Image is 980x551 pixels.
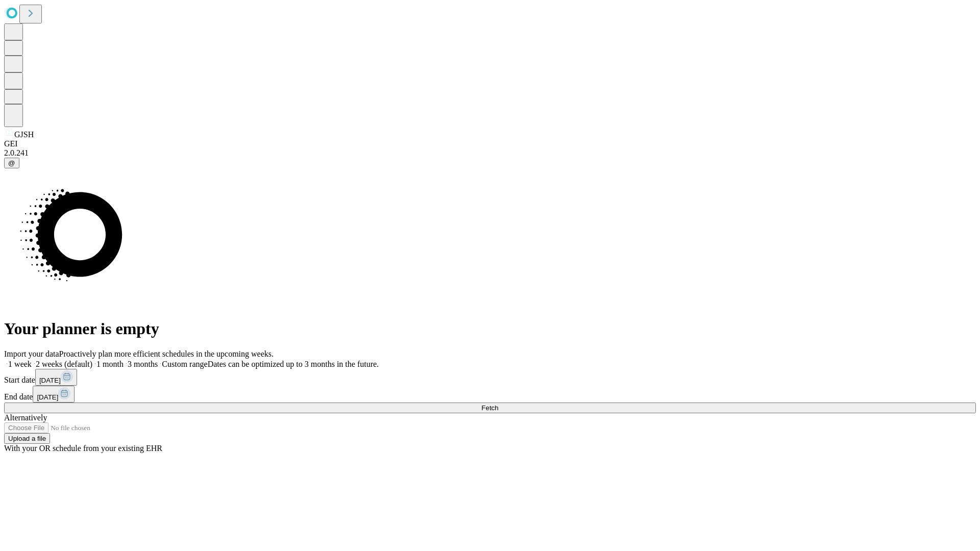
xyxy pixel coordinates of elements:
h1: Your planner is empty [4,319,976,338]
div: 2.0.241 [4,148,976,158]
span: 1 month [96,360,124,368]
span: @ [8,159,15,167]
span: 2 weeks (default) [36,360,92,368]
div: Start date [4,369,976,386]
button: [DATE] [35,369,77,386]
span: 1 week [8,360,32,368]
div: GEI [4,139,976,148]
span: [DATE] [37,393,58,401]
span: Import your data [4,349,59,358]
button: Fetch [4,403,976,413]
button: Upload a file [4,433,50,444]
span: [DATE] [39,377,61,384]
button: [DATE] [33,386,75,403]
div: End date [4,386,976,403]
span: 3 months [128,360,158,368]
span: With your OR schedule from your existing EHR [4,444,162,453]
span: Dates can be optimized up to 3 months in the future. [208,360,379,368]
span: Alternatively [4,413,47,422]
span: Proactively plan more efficient schedules in the upcoming weeks. [59,349,274,358]
span: Custom range [162,360,207,368]
span: GJSH [14,130,34,139]
button: @ [4,158,19,168]
span: Fetch [481,404,498,412]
